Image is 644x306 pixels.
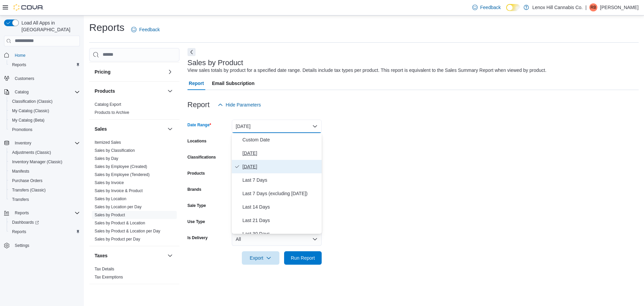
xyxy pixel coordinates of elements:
a: Adjustments (Classic) [9,148,54,157]
span: Transfers (Classic) [12,187,46,193]
button: Customers [1,74,83,83]
div: Ron Bello [589,3,597,11]
span: Dashboards [9,218,80,226]
div: View sales totals by product for a specified date range. Details include tax types per product. T... [187,67,546,74]
button: Transfers (Classic) [7,185,83,195]
img: Cova [13,4,44,11]
h3: Taxes [95,252,108,259]
a: Home [12,51,28,59]
span: Sales by Day [95,156,118,161]
span: Run Report [291,255,315,261]
a: Customers [12,75,37,83]
span: My Catalog (Beta) [9,116,80,124]
button: Run Report [284,251,322,265]
button: My Catalog (Classic) [7,106,83,116]
span: Transfers [12,197,29,202]
button: All [232,232,322,246]
button: My Catalog (Beta) [7,116,83,125]
span: Classification (Classic) [9,97,80,105]
span: Last 7 Days [243,176,319,184]
label: Products [187,171,205,176]
button: Classification (Classic) [7,97,83,106]
span: Customers [15,76,34,81]
span: Export [246,251,275,265]
button: Next [187,48,196,56]
span: Promotions [12,127,33,132]
span: Reports [9,228,80,236]
button: Pricing [95,69,165,75]
a: Tax Exemptions [95,275,123,279]
span: Sales by Invoice & Product [95,188,143,193]
span: Transfers (Classic) [9,186,80,194]
p: Lenox Hill Cannabis Co. [532,3,583,11]
span: My Catalog (Beta) [12,118,45,123]
span: Reports [12,62,26,68]
span: Sales by Location per Day [95,204,142,210]
div: Sales [89,138,179,246]
button: Inventory [1,138,83,148]
span: Last 30 Days [243,230,319,238]
span: Last 7 Days (excluding [DATE]) [243,189,319,198]
div: Products [89,100,179,119]
a: Reports [9,228,29,236]
a: My Catalog (Beta) [9,116,47,124]
span: Hide Parameters [226,101,261,108]
a: Reports [9,61,29,69]
span: Products to Archive [95,110,129,115]
span: My Catalog (Classic) [9,107,80,115]
label: Sale Type [187,203,206,208]
span: Inventory [15,140,31,146]
span: Settings [12,241,80,250]
button: Home [1,50,83,60]
button: Manifests [7,167,83,176]
a: Sales by Product & Location per Day [95,229,160,233]
span: Catalog [12,88,80,96]
button: Reports [7,227,83,236]
span: Sales by Location [95,196,126,202]
span: Reports [12,209,80,217]
label: Classifications [187,155,216,160]
span: Email Subscription [212,77,255,90]
span: Catalog Export [95,102,121,107]
button: Inventory [12,139,34,147]
h3: Pricing [95,69,110,75]
a: Settings [12,242,32,250]
span: Sales by Employee (Tendered) [95,172,150,177]
p: [PERSON_NAME] [600,3,639,11]
button: Adjustments (Classic) [7,148,83,157]
button: Sales [95,126,165,132]
button: Promotions [7,125,83,134]
a: Feedback [128,23,162,36]
span: Customers [12,74,80,83]
span: Feedback [480,4,501,11]
a: Sales by Location [95,196,126,201]
a: Itemized Sales [95,140,121,145]
span: Reports [9,61,80,69]
span: Last 14 Days [243,203,319,211]
span: Transfers [9,195,80,204]
a: Tax Details [95,267,114,271]
a: Classification (Classic) [9,97,55,105]
span: Catalog [15,89,29,95]
a: My Catalog (Classic) [9,107,52,115]
span: Inventory Manager (Classic) [12,159,62,165]
a: Sales by Product [95,213,125,217]
span: Sales by Product [95,212,125,218]
span: Home [15,53,25,58]
button: Products [166,87,174,95]
span: Load All Apps in [GEOGRAPHIC_DATA] [19,19,80,33]
a: Sales by Employee (Created) [95,164,147,169]
a: Sales by Product & Location [95,221,145,225]
label: Locations [187,138,207,144]
input: Dark Mode [506,4,520,11]
a: Sales by Classification [95,148,135,153]
h3: Sales [95,126,107,132]
span: Home [12,51,80,59]
span: Inventory Manager (Classic) [9,158,80,166]
label: Brands [187,187,201,192]
a: Transfers (Classic) [9,186,48,194]
button: Reports [12,209,32,217]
